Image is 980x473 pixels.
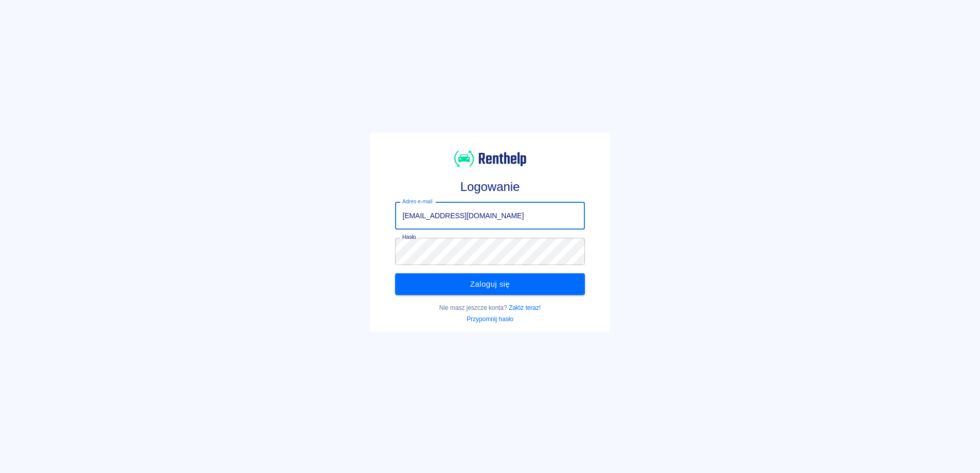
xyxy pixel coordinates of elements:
[467,316,513,323] a: Przypomnij hasło
[454,149,526,168] img: Renthelp logo
[402,198,432,205] label: Adres e-mail
[395,273,584,295] button: Zaloguj się
[509,304,541,311] a: Załóż teraz!
[395,180,584,194] h3: Logowanie
[395,303,584,312] p: Nie masz jeszcze konta?
[402,233,416,241] label: Hasło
